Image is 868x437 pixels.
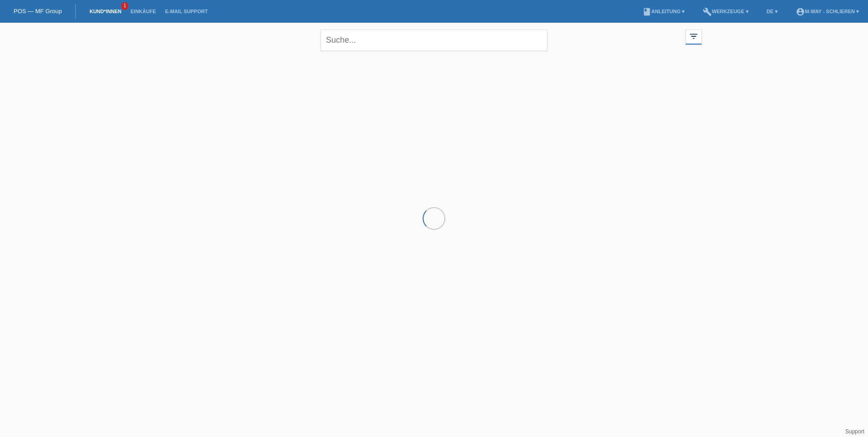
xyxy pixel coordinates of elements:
[321,30,547,51] input: Suche...
[698,9,753,14] a: buildWerkzeuge ▾
[703,7,712,16] i: build
[762,9,782,14] a: DE ▾
[14,8,62,15] a: POS — MF Group
[796,7,805,16] i: account_circle
[689,31,699,41] i: filter_list
[638,9,689,14] a: bookAnleitung ▾
[161,9,212,14] a: E-Mail Support
[642,7,651,16] i: book
[791,9,863,14] a: account_circlem-way - Schlieren ▾
[121,2,128,10] span: 1
[126,9,160,14] a: Einkäufe
[845,428,864,435] a: Support
[85,9,126,14] a: Kund*innen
